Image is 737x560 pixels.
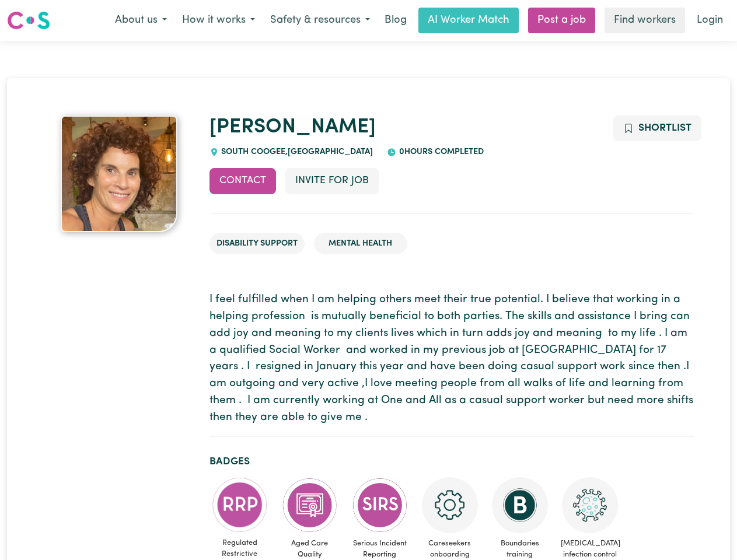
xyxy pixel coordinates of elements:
[209,456,694,468] h2: Badges
[352,477,408,533] img: CS Academy: Serious Incident Reporting Scheme course completed
[107,8,174,33] button: About us
[396,148,484,156] span: 0 hours completed
[209,168,276,194] button: Contact
[7,10,50,31] img: Careseekers logo
[174,8,263,33] button: How it works
[638,123,691,133] span: Shortlist
[378,8,414,33] a: Blog
[690,8,730,33] a: Login
[492,477,548,533] img: CS Academy: Boundaries in care and support work course completed
[422,477,478,533] img: CS Academy: Careseekers Onboarding course completed
[562,477,618,533] img: CS Academy: COVID-19 Infection Control Training course completed
[418,8,519,33] a: AI Worker Match
[209,117,376,138] a: [PERSON_NAME]
[61,116,177,232] img: Belinda
[212,477,268,533] img: CS Academy: Regulated Restrictive Practices course completed
[613,116,701,141] button: Add to shortlist
[605,8,685,33] a: Find workers
[528,8,595,33] a: Post a job
[314,233,407,255] li: Mental Health
[7,7,50,34] a: Careseekers logo
[43,116,195,232] a: Belinda's profile picture'
[209,292,694,426] p: I feel fulfilled when I am helping others meet their true potential. I believe that working in a ...
[263,8,378,33] button: Safety & resources
[209,233,305,255] li: Disability Support
[285,168,379,194] button: Invite for Job
[282,477,338,533] img: CS Academy: Aged Care Quality Standards & Code of Conduct course completed
[219,148,373,156] span: SOUTH COOGEE , [GEOGRAPHIC_DATA]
